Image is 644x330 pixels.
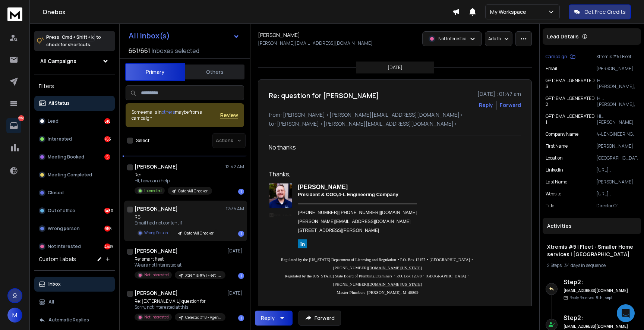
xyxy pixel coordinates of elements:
span: Review [220,111,238,119]
h6: [EMAIL_ADDRESS][DOMAIN_NAME] [563,288,629,293]
span: President & COO, [298,192,338,197]
span: ・ [422,274,426,278]
p: All Status [48,100,70,106]
p: 12:42 AM [225,164,244,170]
p: 4-L ENGINEERING COMPANY [596,131,638,137]
p: Email had not content if [135,220,218,226]
p: [DATE] [388,65,402,70]
button: Reply [255,311,293,326]
p: Last Name [546,179,567,185]
p: Email [546,66,557,72]
span: [DOMAIN_NAME] [381,210,417,215]
p: Add to [488,36,501,42]
p: RE: [135,214,218,220]
p: Not Interested [144,314,169,320]
p: Press to check for shortcuts. [46,34,101,48]
p: Re: [135,172,212,178]
p: GPT: EMAIL GENERATED 3 [546,78,597,89]
span: [PERSON_NAME] [298,184,348,190]
p: [PERSON_NAME] [596,179,638,185]
p: Meeting Completed [48,172,92,178]
p: title [546,203,554,209]
div: Open Intercom Messenger [617,304,635,322]
div: Reply [261,314,275,322]
p: [PERSON_NAME][EMAIL_ADDRESS][DOMAIN_NAME] [258,40,373,46]
p: [PERSON_NAME][EMAIL_ADDRESS][DOMAIN_NAME] [596,66,638,72]
span: P.O. Box 12157 [400,258,426,262]
span: [GEOGRAPHIC_DATA] [429,258,470,262]
div: 5 [104,154,110,160]
h1: Onebox [42,7,452,16]
p: Not Interested [438,36,467,42]
p: location [546,155,563,161]
div: Activities [543,218,641,234]
p: Interested [48,136,72,142]
p: Lead [48,118,59,124]
span: others [162,109,175,115]
h1: All Campaigns [40,57,76,65]
p: Automatic Replies [48,317,89,323]
p: Meeting Booked [48,154,84,160]
p: Not Interested [144,272,169,278]
span: Regulated by the [US_STATE] Department of Licensing and Regulation [281,258,396,262]
p: Re: [EXTERNAL EMAIL] question for [135,298,224,304]
button: Meeting Booked5 [34,150,115,164]
span: Regulated by the [US_STATE] State Board of Plumbing Examiners [285,274,392,278]
span: ・ [392,274,397,278]
p: | | [298,210,417,215]
div: Forward [500,101,521,109]
span: [PHONE_NUMBER] [333,282,422,286]
p: Re: smart fleet [135,256,224,262]
span: 4-L Engineering Company [338,192,398,197]
span: 9th, sept [596,295,613,300]
button: Meeting Completed [34,167,115,182]
span: [STREET_ADDRESS][PERSON_NAME] [298,228,379,233]
button: Campaign [546,54,575,60]
span: ・ [466,274,470,278]
h6: Step 2 : [563,313,629,322]
button: Inbox [34,277,115,292]
p: HI, how can i help [135,178,212,184]
span: ・ [470,258,474,262]
h3: Inboxes selected [152,46,199,55]
span: Cmd + Shift + k [61,33,95,41]
span: Master Plumber: [PERSON_NAME], M-40869 [337,290,418,295]
span: 34 days in sequence [564,262,606,268]
button: Interested763 [34,132,115,147]
h6: Step 2 : [563,277,629,286]
p: [PERSON_NAME] [596,143,638,149]
h1: [PERSON_NAME] [135,289,178,297]
img: photo [269,213,292,217]
a: [DOMAIN_NAME][US_STATE] [368,282,422,286]
img: linkedin [298,239,307,248]
p: [URL][DOMAIN_NAME] [596,191,638,197]
p: Hi [PERSON_NAME], Wondering how 4-L manages its service fleet. If manual tracking is eating into ... [597,78,638,89]
a: [PHONE_NUMBER] [340,210,380,215]
p: Inbox [48,281,61,287]
p: 12:35 AM [226,206,244,212]
p: linkedin [546,167,563,173]
h1: All Inbox(s) [129,32,170,40]
h1: [PERSON_NAME] [258,31,300,39]
div: 4539 [104,243,110,249]
p: All [48,299,54,305]
a: [PHONE_NUMBER] [298,210,338,215]
button: Reply [479,101,493,109]
p: First Name [546,143,568,149]
button: M [7,308,22,323]
p: 8258 [18,115,24,121]
p: to: [PERSON_NAME] <[PERSON_NAME][EMAIL_ADDRESS][DOMAIN_NAME]> [269,120,521,128]
h3: Filters [34,81,115,91]
span: P.O. Box 12078 [397,274,422,278]
button: Get Free Credits [569,4,631,19]
button: Automatic Replies [34,312,115,327]
button: All [34,295,115,309]
p: Celestic #18 - Agencies | [GEOGRAPHIC_DATA] | PERFORMANCE | AI CAMPAIGN [185,315,221,320]
p: [DATE] [227,248,244,254]
p: from: [PERSON_NAME] <[PERSON_NAME][EMAIL_ADDRESS][DOMAIN_NAME]> [269,111,521,119]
